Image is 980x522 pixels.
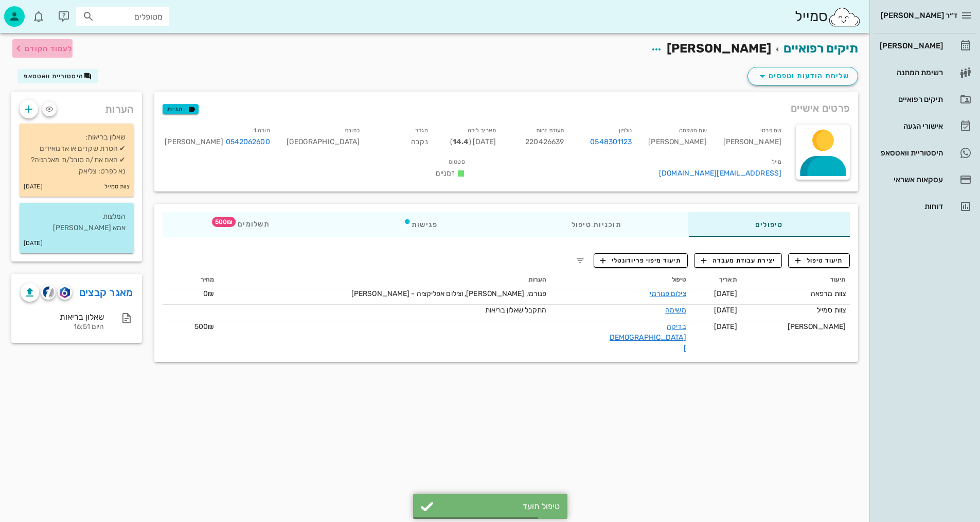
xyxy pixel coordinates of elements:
th: טיפול [550,272,690,288]
a: רשימת המתנה [874,60,976,85]
div: עסקאות אשראי [878,176,943,184]
span: ד״ר [PERSON_NAME] [881,11,957,20]
div: צוות סמייל [745,305,846,316]
div: טיפול תועד [439,501,560,511]
div: [PERSON_NAME] [165,136,270,148]
span: [PERSON_NAME] [667,41,771,56]
span: [GEOGRAPHIC_DATA] [287,137,360,146]
th: תיעוד [741,272,850,288]
span: [DATE] ( ) [450,137,496,146]
div: היסטוריית וואטסאפ [878,149,943,157]
a: 0548301123 [590,136,632,148]
span: תיעוד מיפוי פריודונטלי [600,256,681,265]
small: מייל [772,159,781,165]
small: תאריך לידה [468,127,496,134]
span: [DATE] [714,322,737,331]
div: [PERSON_NAME] [878,42,943,50]
button: תגיות [163,104,199,114]
span: תיעוד טיפול [795,256,843,265]
small: מגדר [415,127,427,134]
img: SmileCloud logo [828,7,861,27]
th: תאריך [690,272,741,288]
span: זמניים [436,169,455,178]
span: פרטים אישיים [791,100,850,116]
span: 220426639 [525,137,564,146]
button: לעמוד הקודם [12,39,73,58]
div: [PERSON_NAME] [715,123,790,154]
a: דוחות [874,194,976,219]
div: שאלון בריאות [21,312,104,322]
img: romexis logo [60,287,69,298]
a: 0542062600 [226,136,270,148]
button: תיעוד מיפוי פריודונטלי [594,253,688,268]
small: [DATE] [24,181,43,193]
small: צוות סמייל [104,181,130,193]
small: שם משפחה [679,127,707,134]
a: עסקאות אשראי [874,167,976,192]
p: שאלון בריאות: ✔ הסרת שקדים או אדנואידים ✔ האם את/ה סובל/ת מאלרגיה? נא לפרט: צליאק [28,132,126,177]
span: 0₪ [203,289,214,298]
div: אישורי הגעה [878,122,943,130]
div: נקבה [368,123,436,154]
span: תג [30,8,37,14]
div: רשימת המתנה [878,68,943,77]
a: היסטוריית וואטסאפ [874,141,976,165]
button: שליחת הודעות וטפסים [747,67,858,85]
p: המלצות אמא [PERSON_NAME] [28,211,126,234]
small: שם פרטי [760,127,781,134]
span: לעמוד הקודם [25,44,73,53]
a: משימה [665,306,686,315]
span: יצירת עבודת מעבדה [701,256,775,265]
a: [PERSON_NAME] [874,33,976,58]
div: תיקים רפואיים [878,95,943,103]
button: cliniview logo [41,285,56,300]
a: צילום פנורמי [650,289,686,298]
th: הערות [218,272,550,288]
div: [PERSON_NAME] [640,123,715,154]
button: תיעוד טיפול [788,253,850,268]
span: תשלומים [229,221,270,228]
div: הערות [11,92,142,121]
small: תעודת זהות [536,127,564,134]
span: 500₪ [194,322,214,331]
th: מחיר [163,272,218,288]
span: תג [212,217,236,227]
div: טיפולים [688,212,850,237]
a: אישורי הגעה [874,114,976,138]
span: [DATE] [714,289,737,298]
a: תיקים רפואיים [783,41,858,56]
button: romexis logo [58,285,72,300]
div: דוחות [878,202,943,211]
small: כתובת [345,127,360,134]
div: היום 16:51 [21,323,104,332]
a: בדיקה [DEMOGRAPHIC_DATA] [610,322,686,353]
small: טלפון [619,127,632,134]
div: סמייל [795,6,861,28]
span: שליחת הודעות וטפסים [756,70,849,82]
span: [DATE] [714,306,737,315]
small: [DATE] [24,238,43,249]
img: cliniview logo [43,286,55,298]
button: יצירת עבודת מעבדה [694,253,782,268]
small: הורה 1 [254,127,270,134]
div: פגישות [336,212,505,237]
strong: 14.4 [453,137,469,146]
a: [EMAIL_ADDRESS][DOMAIN_NAME] [659,169,781,178]
div: צוות מרפאה [745,288,846,299]
button: היסטוריית וואטסאפ [17,69,98,83]
span: פנורמי, [PERSON_NAME], וצילום אפליקציה - [PERSON_NAME] [351,289,546,298]
span: תגיות [167,105,194,114]
span: היסטוריית וואטסאפ [24,73,83,80]
small: סטטוס [449,159,465,165]
a: מאגר קבצים [79,284,133,301]
div: תוכניות טיפול [505,212,688,237]
a: תיקים רפואיים [874,87,976,112]
span: התקבל שאלון בריאות [485,306,547,315]
div: [PERSON_NAME] [745,321,846,332]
